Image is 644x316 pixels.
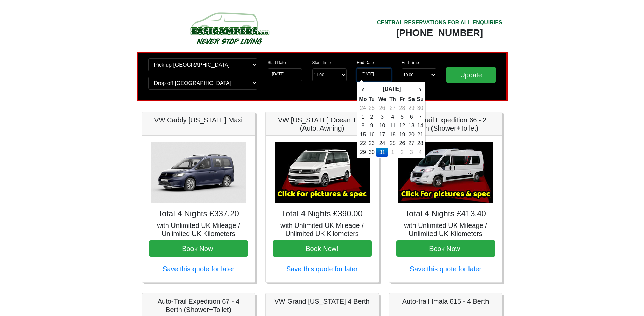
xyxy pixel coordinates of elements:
[376,95,388,104] th: We
[358,148,367,157] td: 29
[396,221,495,238] h5: with Unlimited UK Mileage / Unlimited UK Kilometers
[268,60,286,66] label: Start Date
[367,83,416,95] th: [DATE]
[407,104,417,113] td: 29
[376,113,388,121] td: 3
[367,104,376,113] td: 25
[388,113,398,121] td: 4
[416,83,424,95] th: ›
[407,113,417,121] td: 6
[377,27,502,39] div: [PHONE_NUMBER]
[358,121,367,130] td: 8
[398,95,407,104] th: Fr
[388,121,398,130] td: 11
[376,139,388,148] td: 24
[388,148,398,157] td: 1
[416,130,424,139] td: 21
[377,19,502,27] div: CENTRAL RESERVATIONS FOR ALL ENQUIRIES
[358,83,367,95] th: ‹
[398,142,493,203] img: Auto-Trail Expedition 66 - 2 Berth (Shower+Toilet)
[388,104,398,113] td: 27
[268,68,302,81] input: Start Date
[396,297,495,305] h5: Auto-trail Imala 615 - 4 Berth
[398,121,407,130] td: 12
[398,130,407,139] td: 19
[407,130,417,139] td: 20
[388,139,398,148] td: 25
[416,121,424,130] td: 14
[367,139,376,148] td: 23
[149,297,248,314] h5: Auto-Trail Expedition 67 - 4 Berth (Shower+Toilet)
[149,221,248,238] h5: with Unlimited UK Mileage / Unlimited UK Kilometers
[149,209,248,219] h4: Total 4 Nights £337.20
[376,148,388,157] td: 31
[407,95,417,104] th: Sa
[149,116,248,124] h5: VW Caddy [US_STATE] Maxi
[367,148,376,157] td: 30
[358,104,367,113] td: 24
[402,60,419,66] label: End Time
[312,60,331,66] label: Start Time
[376,104,388,113] td: 26
[398,148,407,157] td: 2
[149,240,248,257] button: Book Now!
[396,240,495,257] button: Book Now!
[376,130,388,139] td: 17
[407,121,417,130] td: 13
[416,139,424,148] td: 28
[163,265,234,273] a: Save this quote for later
[358,113,367,121] td: 1
[358,130,367,139] td: 15
[416,95,424,104] th: Su
[357,60,374,66] label: End Date
[388,95,398,104] th: Th
[388,130,398,139] td: 18
[273,116,372,132] h5: VW [US_STATE] Ocean T6.1 (Auto, Awning)
[273,240,372,257] button: Book Now!
[376,121,388,130] td: 10
[151,142,246,203] img: VW Caddy California Maxi
[367,113,376,121] td: 2
[398,113,407,121] td: 5
[367,121,376,130] td: 9
[273,209,372,219] h4: Total 4 Nights £390.00
[367,130,376,139] td: 16
[416,148,424,157] td: 4
[273,221,372,238] h5: with Unlimited UK Mileage / Unlimited UK Kilometers
[416,113,424,121] td: 7
[398,139,407,148] td: 26
[367,95,376,104] th: Tu
[396,209,495,219] h4: Total 4 Nights £413.40
[407,148,417,157] td: 3
[358,95,367,104] th: Mo
[410,265,481,273] a: Save this quote for later
[407,139,417,148] td: 27
[396,116,495,132] h5: Auto-Trail Expedition 66 - 2 Berth (Shower+Toilet)
[165,9,294,47] img: campers-checkout-logo.png
[446,67,496,83] input: Update
[416,104,424,113] td: 30
[275,142,370,203] img: VW California Ocean T6.1 (Auto, Awning)
[286,265,358,273] a: Save this quote for later
[357,68,391,81] input: Return Date
[358,139,367,148] td: 22
[398,104,407,113] td: 28
[273,297,372,305] h5: VW Grand [US_STATE] 4 Berth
